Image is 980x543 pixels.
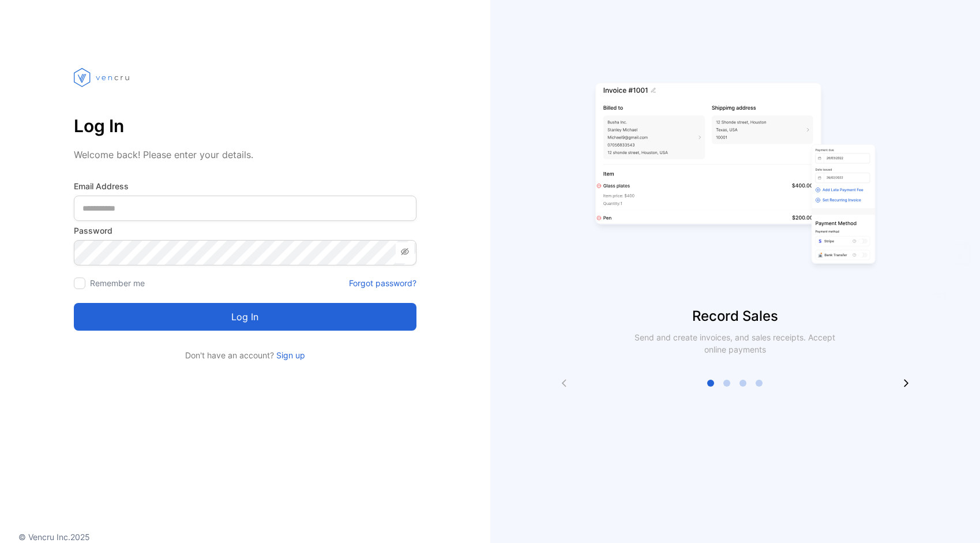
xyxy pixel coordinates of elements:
[74,46,132,108] img: vencru logo
[591,46,879,306] img: slider image
[74,224,416,237] label: Password
[74,180,416,192] label: Email Address
[74,112,416,140] p: Log In
[74,349,416,361] p: Don't have an account?
[74,303,416,331] button: Log in
[90,278,145,288] label: Remember me
[274,350,305,360] a: Sign up
[349,277,416,289] a: Forgot password?
[624,331,846,355] p: Send and create invoices, and sales receipts. Accept online payments
[74,148,416,162] p: Welcome back! Please enter your details.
